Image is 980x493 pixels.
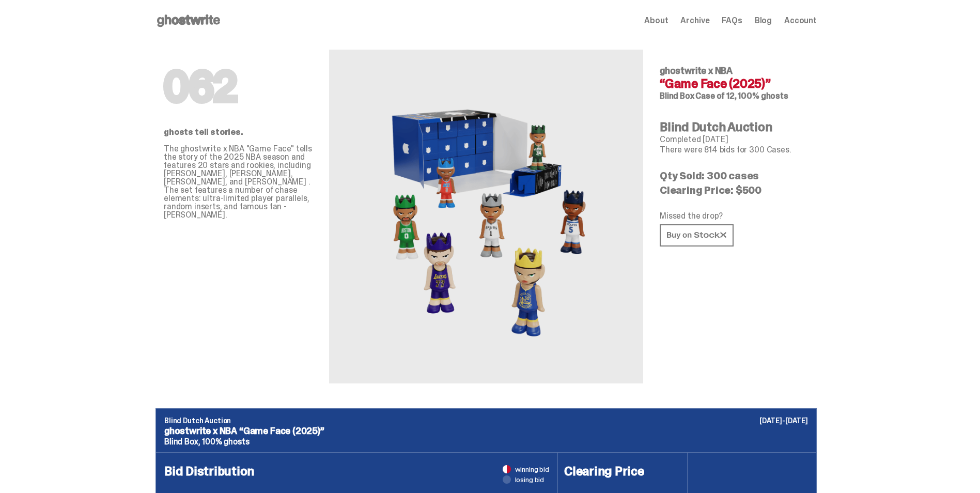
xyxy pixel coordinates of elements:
[660,146,808,154] p: There were 814 bids for 300 Cases.
[660,185,808,195] p: Clearing Price: $500
[660,65,733,77] span: ghostwrite x NBA
[784,17,817,25] a: Account
[660,212,808,220] p: Missed the drop?
[164,436,200,447] span: Blind Box,
[164,145,313,219] p: The ghostwrite x NBA "Game Face" tells the story of the 2025 NBA season and features 20 stars and...
[515,466,549,473] span: winning bid
[680,17,709,25] a: Archive
[660,135,808,144] p: Completed [DATE]
[660,90,694,101] span: Blind Box
[695,90,788,101] span: Case of 12, 100% ghosts
[660,121,808,133] h4: Blind Dutch Auction
[660,78,808,90] h4: “Game Face (2025)”
[164,417,808,424] p: Blind Dutch Auction
[515,476,545,483] span: losing bid
[660,171,808,181] p: Qty Sold: 300 cases
[564,465,681,477] h4: Clearing Price
[722,17,742,25] a: FAQs
[759,417,808,424] p: [DATE]-[DATE]
[202,436,249,447] span: 100% ghosts
[755,17,772,25] a: Blog
[164,66,313,107] h1: 062
[372,74,600,359] img: NBA&ldquo;Game Face (2025)&rdquo;
[164,128,313,136] p: ghosts tell stories.
[644,17,668,25] a: About
[164,426,808,436] p: ghostwrite x NBA “Game Face (2025)”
